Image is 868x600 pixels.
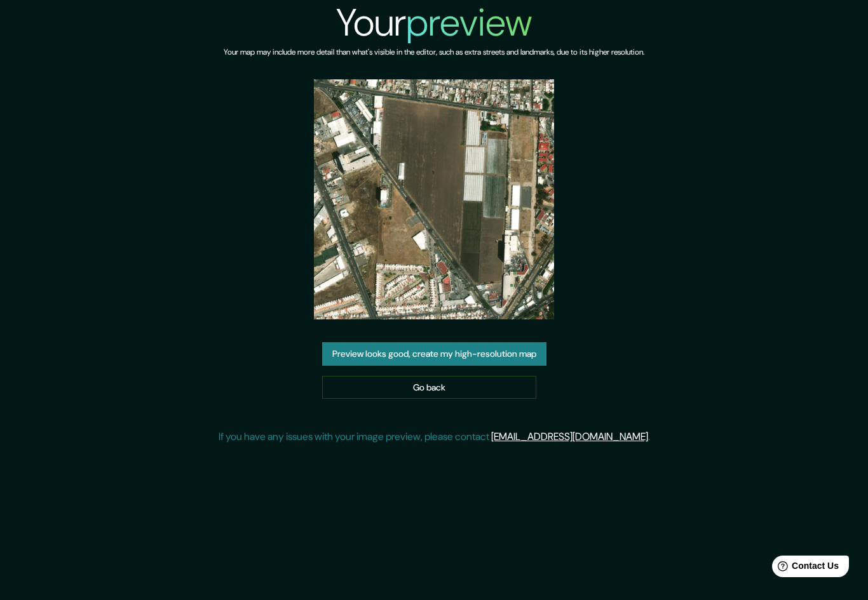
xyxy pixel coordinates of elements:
img: created-map-preview [314,79,554,319]
button: Preview looks good, create my high-resolution map [322,342,546,366]
p: If you have any issues with your image preview, please contact . [219,429,650,444]
a: [EMAIL_ADDRESS][DOMAIN_NAME] [491,430,648,443]
h6: Your map may include more detail than what's visible in the editor, such as extra streets and lan... [224,46,644,59]
iframe: Help widget launcher [755,550,854,586]
a: Go back [322,376,536,399]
